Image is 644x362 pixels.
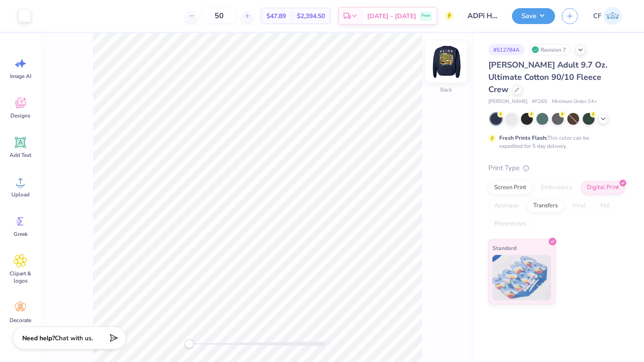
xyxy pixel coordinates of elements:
div: Rhinestones [488,217,532,231]
div: Print Type [488,163,626,173]
div: Back [440,86,452,94]
span: Add Text [10,152,31,159]
span: # F260 [532,98,547,106]
span: Decorate [10,317,31,324]
button: Save [512,8,555,24]
div: Digital Print [581,181,625,195]
span: CF [593,11,601,21]
span: Upload [11,191,29,198]
span: [PERSON_NAME] [488,98,527,106]
span: [PERSON_NAME] Adult 9.7 Oz. Ultimate Cotton 90/10 Fleece Crew [488,59,607,95]
span: Chat with us. [55,334,93,342]
span: Designs [10,112,30,119]
span: $47.89 [266,11,286,21]
input: – – [202,8,237,24]
div: This color can be expedited for 5 day delivery. [499,134,611,150]
div: Embroidery [535,181,578,195]
strong: Need help? [22,334,55,342]
img: Cameryn Freeman [604,7,622,25]
div: Screen Print [488,181,532,195]
div: Revision 7 [529,44,571,55]
div: Vinyl [566,199,592,213]
input: Untitled Design [461,7,505,25]
span: [DATE] - [DATE] [367,11,416,21]
span: Free [422,13,430,19]
span: Greek [14,230,28,238]
div: Foil [595,199,616,213]
div: Applique [488,199,525,213]
div: Accessibility label [185,339,194,348]
strong: Fresh Prints Flash: [499,134,547,142]
div: # 512784A [488,44,525,55]
img: Back [428,44,464,80]
span: $2,394.50 [297,11,325,21]
img: Standard [492,255,551,300]
span: Standard [492,243,516,253]
span: Image AI [10,73,31,80]
a: CF [589,7,626,25]
span: Minimum Order: 24 + [552,98,597,106]
span: Clipart & logos [5,270,35,284]
div: Transfers [527,199,564,213]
